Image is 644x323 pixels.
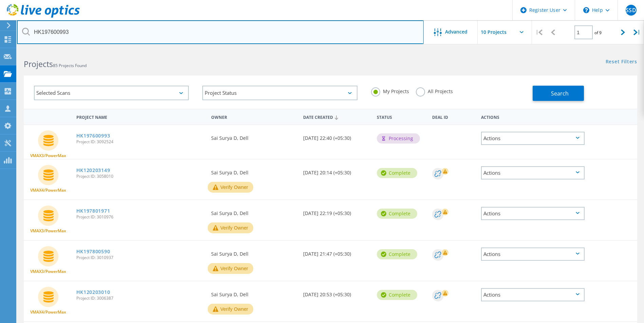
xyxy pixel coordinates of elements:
span: VMAX4/PowerMax [30,188,66,192]
div: Status [373,110,429,123]
span: Project ID: 3010937 [76,256,205,260]
a: HK197800590 [76,249,110,254]
div: Processing [377,133,420,144]
button: Verify Owner [208,222,253,233]
span: of 9 [594,30,602,36]
a: HK120203010 [76,290,110,295]
div: Project Name [73,110,208,123]
span: Advanced [445,29,467,34]
div: Complete [377,249,417,259]
div: Selected Scans [34,86,189,100]
div: Actions [478,110,588,123]
div: [DATE] 20:14 (+05:30) [300,159,373,182]
div: Sai Surya D, Dell [208,125,300,147]
button: Verify Owner [208,182,253,193]
input: Search projects by name, owner, ID, company, etc [17,20,424,44]
a: HK197600993 [76,133,110,138]
label: My Projects [371,87,409,94]
div: Deal Id [429,110,478,123]
a: Live Optics Dashboard [7,14,80,19]
svg: \n [583,7,589,13]
div: [DATE] 21:47 (+05:30) [300,241,373,263]
span: Project ID: 3058010 [76,174,205,178]
span: VMAX4/PowerMax [30,310,66,314]
div: Owner [208,110,300,123]
span: 85 Projects Found [53,63,87,68]
button: Verify Owner [208,304,253,315]
a: HK120203149 [76,168,110,173]
div: Actions [481,247,585,261]
span: SSD [626,7,636,13]
div: Actions [481,166,585,179]
div: Date Created [300,110,373,123]
button: Search [533,86,584,101]
div: Sai Surya D, Dell [208,159,300,182]
div: Sai Surya D, Dell [208,200,300,222]
div: Actions [481,132,585,145]
div: | [630,20,644,44]
div: Complete [377,290,417,300]
div: [DATE] 22:40 (+05:30) [300,125,373,147]
span: Project ID: 3092524 [76,140,205,144]
div: [DATE] 20:53 (+05:30) [300,281,373,304]
div: Complete [377,209,417,219]
div: Actions [481,288,585,301]
div: Sai Surya D, Dell [208,281,300,304]
b: Projects [24,59,53,69]
span: VMAX3/PowerMax [30,154,66,158]
span: VMAX3/PowerMax [30,229,66,233]
div: Actions [481,207,585,220]
span: VMAX3/PowerMax [30,270,66,274]
span: Project ID: 3006387 [76,296,205,300]
div: Sai Surya D, Dell [208,241,300,263]
div: Complete [377,168,417,178]
div: | [532,20,546,44]
span: Project ID: 3010976 [76,215,205,219]
span: Search [551,90,569,97]
a: HK197801971 [76,209,110,213]
label: All Projects [416,87,453,94]
a: Reset Filters [606,59,637,65]
div: Project Status [202,86,357,100]
button: Verify Owner [208,263,253,274]
div: [DATE] 22:19 (+05:30) [300,200,373,222]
